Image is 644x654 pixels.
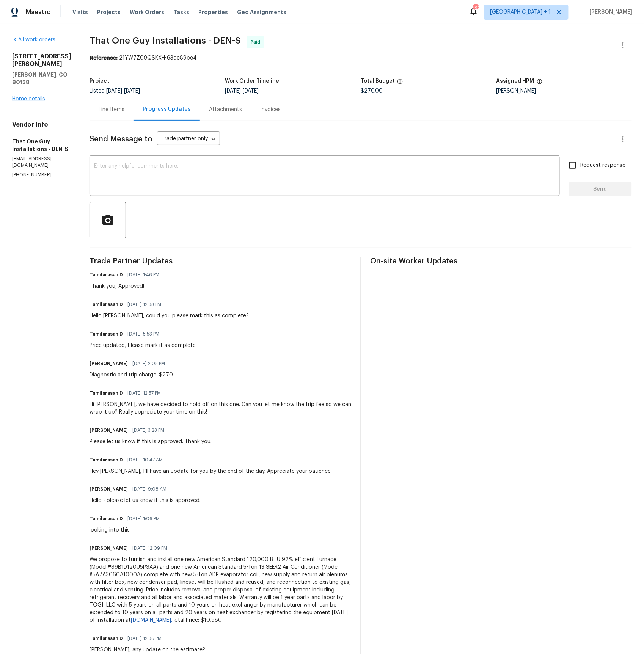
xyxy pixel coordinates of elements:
[361,78,395,84] h5: Total Budget
[127,456,163,464] span: [DATE] 10:47 AM
[90,342,197,349] div: Price updated, Please mark it as complete.
[587,8,633,16] span: [PERSON_NAME]
[90,456,123,464] h6: Tamilarasan D
[90,646,205,654] div: [PERSON_NAME], any update on the estimate?
[496,78,534,84] h5: Assigned HPM
[490,8,551,16] span: [GEOGRAPHIC_DATA] + 1
[90,438,212,445] div: Please let us know if this is approved. Thank you.
[243,88,259,94] span: [DATE]
[90,257,351,265] span: Trade Partner Updates
[90,486,128,493] h6: [PERSON_NAME]
[225,88,259,94] span: -
[90,497,201,505] div: Hello - please let us know if this is approved.
[72,8,88,16] span: Visits
[173,9,189,15] span: Tasks
[90,282,164,290] div: Thank you, Approved!
[124,88,140,94] span: [DATE]
[12,138,71,153] h5: That One Guy Installations - DEN-S
[132,427,164,434] span: [DATE] 3:23 PM
[90,330,123,338] h6: Tamilarasan D
[90,55,118,61] b: Reference:
[90,401,351,416] div: Hi [PERSON_NAME], we have decided to hold off on this one. Can you let me know the trip fee so we...
[97,8,121,16] span: Projects
[90,78,109,84] h5: Project
[90,301,123,308] h6: Tamilarasan D
[90,312,249,320] div: Hello [PERSON_NAME], could you please mark this as complete?
[237,8,286,16] span: Geo Assignments
[12,53,71,68] h2: [STREET_ADDRESS][PERSON_NAME]
[473,5,478,12] div: 123
[106,88,122,94] span: [DATE]
[90,271,123,279] h6: Tamilarasan D
[132,360,165,367] span: [DATE] 2:05 PM
[132,486,166,493] span: [DATE] 9:08 AM
[12,71,71,86] h5: [PERSON_NAME], CO 80138
[90,556,351,624] div: We propose to furnish and install one new American Standard 120,000 BTU 92% efficient Furnace (Mo...
[99,106,124,113] div: Line Items
[12,37,55,42] a: All work orders
[132,545,167,552] span: [DATE] 12:09 PM
[12,96,45,102] a: Home details
[209,106,242,113] div: Attachments
[397,78,403,88] span: The total cost of line items that have been proposed by Opendoor. This sum includes line items th...
[127,515,160,523] span: [DATE] 1:06 PM
[127,271,159,279] span: [DATE] 1:46 PM
[127,301,161,308] span: [DATE] 12:33 PM
[127,389,161,397] span: [DATE] 12:57 PM
[496,88,632,94] div: [PERSON_NAME]
[143,105,191,113] div: Progress Updates
[260,106,281,113] div: Invoices
[157,133,220,146] div: Trade partner only
[370,257,632,265] span: On-site Worker Updates
[90,545,128,552] h6: [PERSON_NAME]
[90,427,128,434] h6: [PERSON_NAME]
[90,371,173,379] div: Diagnostic and trip charge. $270
[90,54,632,62] div: 21YW7Z09QSKXH-63de89be4
[12,156,71,169] p: [EMAIL_ADDRESS][DOMAIN_NAME]
[581,162,626,169] span: Request response
[90,467,332,475] div: Hey [PERSON_NAME], I’ll have an update for you by the end of the day. Appreciate your patience!
[12,121,71,129] h4: Vendor Info
[26,8,51,16] span: Maestro
[106,88,140,94] span: -
[198,8,228,16] span: Properties
[90,360,128,367] h6: [PERSON_NAME]
[90,88,140,94] span: Listed
[90,389,123,397] h6: Tamilarasan D
[225,78,280,84] h5: Work Order Timeline
[90,527,164,534] div: looking into this.
[537,78,543,88] span: The hpm assigned to this work order.
[361,88,383,94] span: $270.00
[90,515,123,523] h6: Tamilarasan D
[131,618,171,623] a: [DOMAIN_NAME].
[251,38,263,46] span: Paid
[12,172,71,178] p: [PHONE_NUMBER]
[127,330,159,338] span: [DATE] 5:53 PM
[130,8,164,16] span: Work Orders
[90,36,241,45] span: That One Guy Installations - DEN-S
[90,135,152,143] span: Send Message to
[225,88,241,94] span: [DATE]
[127,635,162,643] span: [DATE] 12:36 PM
[90,635,123,643] h6: Tamilarasan D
